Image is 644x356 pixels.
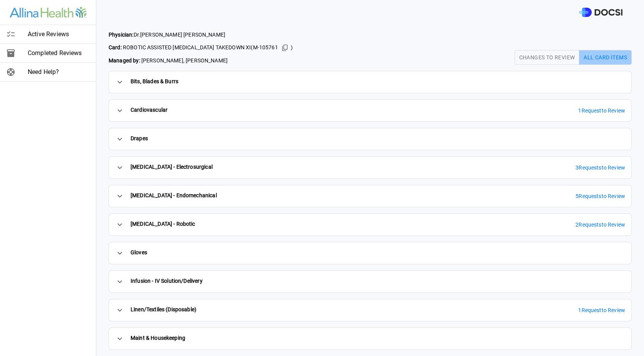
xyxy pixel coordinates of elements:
span: Need Help? [28,67,90,77]
span: 5 Request s to Review [575,192,625,200]
strong: Managed by: [109,57,140,64]
span: Active Reviews [28,30,90,39]
span: [MEDICAL_DATA] - Electrosurgical [131,163,213,172]
span: Cardiovascular [131,106,168,115]
img: Site Logo [10,7,87,18]
span: ROBOTIC ASSISTED [MEDICAL_DATA] TAKEDOWN XI ( M-105761 ) [109,42,293,54]
strong: Physician: [109,32,134,38]
span: Linen/Textiles (Disposable) [131,306,196,315]
span: Completed Reviews [28,49,90,58]
span: [MEDICAL_DATA] - Endomechanical [131,191,217,201]
span: 1 Request to Review [578,107,625,115]
button: All Card Items [579,50,632,65]
span: [MEDICAL_DATA] - Robotic [131,220,195,229]
span: Infusion - IV Solution/Delivery [131,277,203,286]
span: Maint & Housekeeping [131,334,185,343]
span: Dr. [PERSON_NAME] [PERSON_NAME] [109,31,293,39]
span: 3 Request s to Review [575,164,625,172]
button: Copied! [279,42,291,54]
button: Changes to Review [515,50,580,65]
strong: Card: [109,44,122,50]
span: Bits, Blades & Burrs [131,77,178,87]
span: 1 Request to Review [578,306,625,314]
img: DOCSI Logo [579,8,622,17]
span: Gloves [131,249,147,258]
span: Drapes [131,134,148,144]
span: [PERSON_NAME], [PERSON_NAME] [109,57,293,65]
span: 2 Request s to Review [575,221,625,229]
